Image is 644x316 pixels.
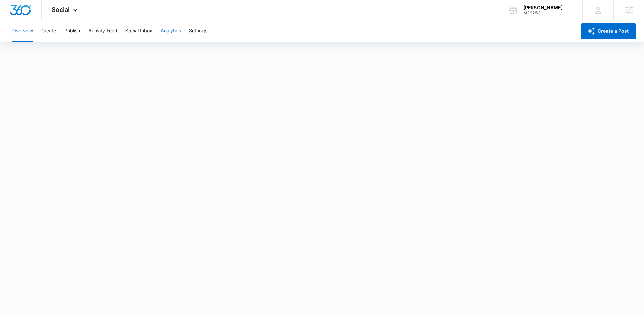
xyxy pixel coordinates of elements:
[523,5,573,10] div: account name
[161,20,181,42] button: Analytics
[64,20,80,42] button: Publish
[189,20,207,42] button: Settings
[581,23,636,39] button: Create a Post
[125,20,152,42] button: Social Inbox
[41,20,56,42] button: Create
[12,20,33,42] button: Overview
[88,20,117,42] button: Activity Feed
[523,10,573,15] div: account id
[52,6,70,13] span: Social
